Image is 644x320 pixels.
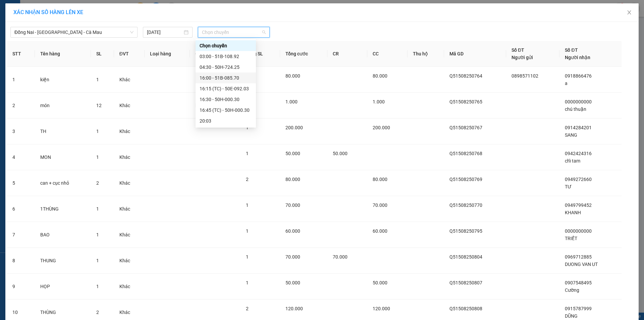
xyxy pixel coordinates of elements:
span: 0000000000 [565,99,592,104]
span: chú thuận [565,106,586,112]
td: can + cục nhỏ [35,170,91,196]
span: 70.000 [333,254,347,260]
span: 120.000 [373,306,390,311]
td: Khác [114,170,145,196]
td: Khác [114,93,145,119]
div: Chọn chuyến [196,40,256,51]
td: Khác [114,196,145,222]
th: CC [367,41,408,67]
span: 70.000 [285,254,300,260]
span: 0942424316 [565,151,592,156]
span: Q51508250765 [449,99,482,104]
span: Q51508250770 [449,202,482,208]
span: close [627,10,632,15]
td: Khác [114,222,145,248]
span: Người gửi [512,55,533,60]
span: 1 [96,258,99,263]
span: 0969712885 [565,254,592,260]
td: 6 [7,196,35,222]
span: Q51508250795 [449,228,482,234]
td: 1THÙNG [35,196,91,222]
span: 60.000 [373,228,387,234]
span: 1 [246,202,249,208]
th: Thu hộ [408,41,444,67]
span: 200.000 [373,125,390,130]
span: a [565,81,568,86]
th: STT [7,41,35,67]
span: KHANH [565,210,581,215]
th: Ghi chú [190,41,240,67]
td: Khác [114,67,145,93]
div: 16:00 - 51B-085.70 [200,74,252,82]
span: không cước [195,103,220,108]
span: Q51508250807 [449,280,482,285]
th: Mã GD [444,41,506,67]
span: TƯ [565,184,572,189]
span: 0907548495 [565,280,592,285]
span: 12 [96,103,102,108]
td: THUNG [35,248,91,274]
div: 20:03 [200,117,252,125]
span: Q51508250804 [449,254,482,260]
td: Khác [114,248,145,274]
td: món [35,93,91,119]
span: 1 [96,284,99,289]
span: DUONG VAN UT [565,262,598,267]
div: 03:00 - 51B-108.92 [200,53,252,60]
td: 7 [7,222,35,248]
td: 4 [7,144,35,170]
td: TH [35,119,91,144]
span: 60.000 [285,228,300,234]
th: Loại hàng [145,41,190,67]
td: 8 [7,248,35,274]
span: 120.000 [285,306,303,311]
span: 50.000 [333,151,347,156]
span: Q51508250768 [449,151,482,156]
span: 80.000 [285,73,300,79]
span: 70.000 [373,202,387,208]
td: BAO [35,222,91,248]
th: Tổng cước [280,41,327,67]
span: 0000000000 [565,228,592,234]
span: 2 [246,306,249,311]
span: 80.000 [373,177,387,182]
th: Tên hàng [35,41,91,67]
div: 16:45 (TC) - 50H-000.30 [200,106,252,114]
button: Close [620,3,639,22]
div: Chọn chuyến [200,42,252,49]
span: 0918866476 [565,73,592,79]
input: 15/08/2025 [147,29,182,36]
th: ĐVT [114,41,145,67]
span: 1 [246,254,249,260]
span: 1 [96,154,99,160]
span: Cường [565,287,579,293]
span: 0949799452 [565,202,592,208]
span: 1 [246,125,249,130]
div: 16:30 - 50H-000.30 [200,96,252,103]
span: 0914284201 [565,125,592,130]
td: 2 [7,93,35,119]
td: HỌP [35,274,91,300]
span: 1 [96,232,99,237]
td: Khác [114,144,145,170]
span: 50.000 [285,151,300,156]
span: 0898571102 [512,73,538,79]
td: 9 [7,274,35,300]
span: 1 [96,77,99,82]
td: 1 [7,67,35,93]
span: Đồng Nai - Sài Gòn - Cà Mau [14,27,133,37]
th: CR [327,41,368,67]
span: 1 [96,129,99,134]
span: 2 [246,177,249,182]
span: 1 [96,206,99,212]
th: Tổng SL [240,41,280,67]
span: 0949272660 [565,177,592,182]
td: MON [35,144,91,170]
span: 2 [96,180,99,186]
span: Q51508250767 [449,125,482,130]
span: TRIẾT [565,236,577,241]
span: 1 [246,228,249,234]
td: Khác [114,274,145,300]
span: 200.000 [285,125,303,130]
span: 70.000 [285,202,300,208]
